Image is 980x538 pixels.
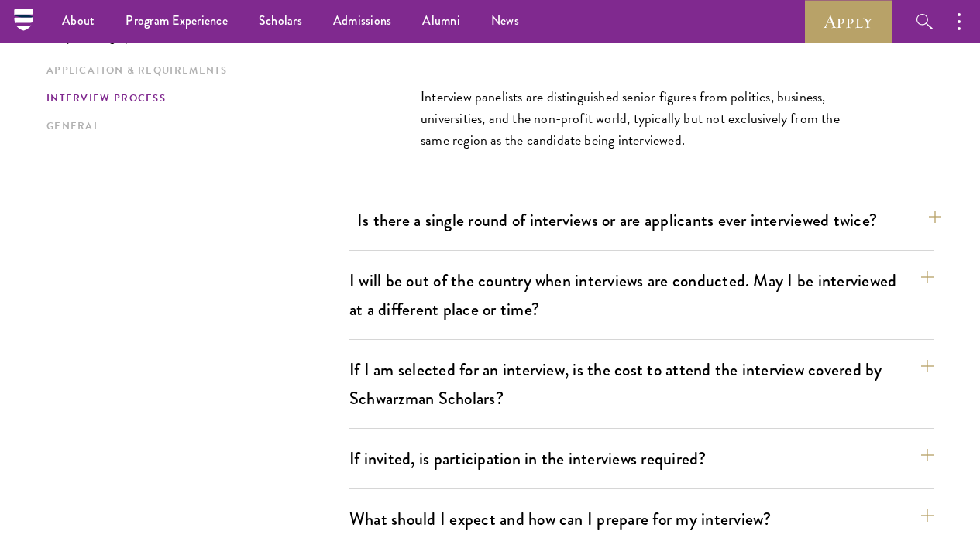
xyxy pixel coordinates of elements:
button: I will be out of the country when interviews are conducted. May I be interviewed at a different p... [349,263,934,327]
a: Interview Process [46,91,340,107]
a: Application & Requirements [46,63,340,79]
p: Jump to category: [46,29,349,43]
p: Interview panelists are distinguished senior figures from politics, business, universities, and t... [421,86,862,151]
button: What should I expect and how can I prepare for my interview? [349,502,934,536]
button: If invited, is participation in the interviews required? [349,441,934,476]
button: Is there a single round of interviews or are applicants ever interviewed twice? [357,203,941,238]
button: If I am selected for an interview, is the cost to attend the interview covered by Schwarzman Scho... [349,352,934,416]
a: General [46,118,340,135]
